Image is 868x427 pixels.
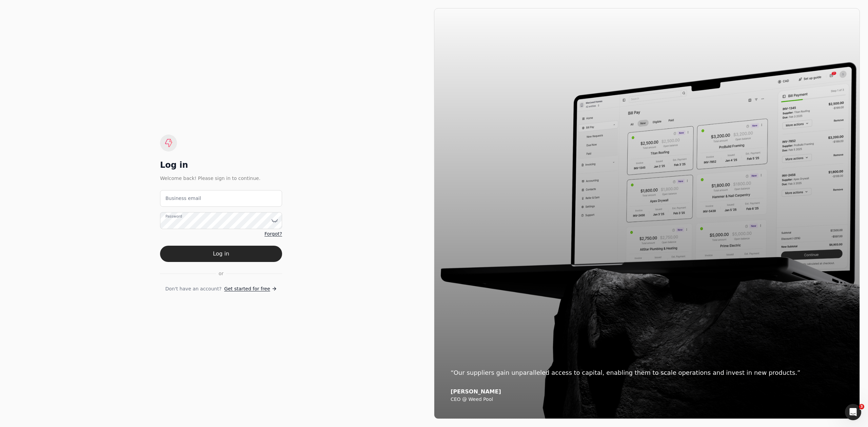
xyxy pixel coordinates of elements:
[224,285,270,292] span: Get started for free
[165,214,182,219] label: Password
[451,388,843,395] div: [PERSON_NAME]
[160,246,282,262] button: Log in
[160,175,282,182] div: Welcome back! Please sign in to continue.
[845,404,861,420] iframe: Intercom live chat
[451,368,843,378] div: “Our suppliers gain unparalleled access to capital, enabling them to scale operations and invest ...
[451,396,843,403] div: CEO @ Weed Pool
[859,404,864,409] span: 3
[224,285,277,292] a: Get started for free
[219,270,223,277] span: or
[264,230,282,238] a: Forgot?
[165,195,201,202] label: Business email
[160,160,282,170] div: Log in
[165,285,221,292] span: Don't have an account?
